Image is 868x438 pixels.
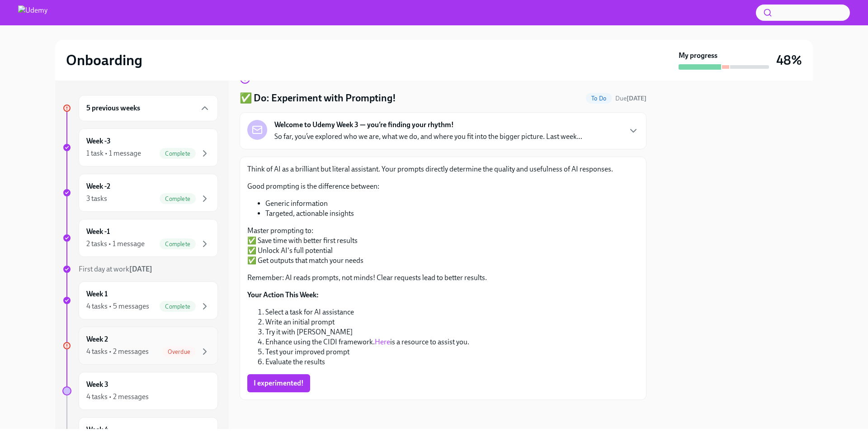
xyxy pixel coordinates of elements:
[86,227,110,237] h6: Week -1
[265,347,639,357] li: Test your improved prompt
[627,95,646,102] strong: [DATE]
[265,317,639,327] li: Write an initial prompt
[615,94,646,103] span: August 30th, 2025 13:00
[247,290,319,299] strong: Your Action This Week:
[62,264,218,274] a: First day at work[DATE]
[86,194,107,204] div: 3 tasks
[86,380,108,390] h6: Week 3
[62,372,218,410] a: Week 34 tasks • 2 messages
[265,199,639,209] li: Generic information
[274,132,582,142] p: So far, you’ve explored who we are, what we do, and where you fit into the bigger picture. Last w...
[62,219,218,257] a: Week -12 tasks • 1 messageComplete
[86,289,108,299] h6: Week 1
[265,327,639,337] li: Try it with [PERSON_NAME]
[66,51,142,69] h2: Onboarding
[129,265,152,273] strong: [DATE]
[86,347,149,357] div: 4 tasks • 2 messages
[586,95,612,102] span: To Do
[86,301,149,311] div: 4 tasks • 5 messages
[62,281,218,319] a: Week 14 tasks • 5 messagesComplete
[62,327,218,365] a: Week 24 tasks • 2 messagesOverdue
[86,239,145,249] div: 2 tasks • 1 message
[18,5,47,20] img: Udemy
[247,374,310,392] button: I experimented!
[86,181,110,191] h6: Week -2
[615,95,646,102] span: Due
[62,129,218,167] a: Week -31 task • 1 messageComplete
[160,195,196,202] span: Complete
[160,241,196,248] span: Complete
[254,379,304,388] span: I experimented!
[86,103,140,113] h6: 5 previous weeks
[160,303,196,310] span: Complete
[265,307,639,317] li: Select a task for AI assistance
[86,425,108,435] h6: Week 4
[247,181,639,191] p: Good prompting is the difference between:
[247,273,639,283] p: Remember: AI reads prompts, not minds! Clear requests lead to better results.
[375,338,390,346] a: Here
[162,348,196,355] span: Overdue
[265,357,639,367] li: Evaluate the results
[86,148,141,158] div: 1 task • 1 message
[265,209,639,219] li: Targeted, actionable insights
[86,392,149,402] div: 4 tasks • 2 messages
[160,150,196,157] span: Complete
[79,95,218,121] div: 5 previous weeks
[86,334,108,344] h6: Week 2
[247,226,639,266] p: Master prompting to: ✅ Save time with better first results ✅ Unlock AI's full potential ✅ Get out...
[247,164,639,174] p: Think of AI as a brilliant but literal assistant. Your prompts directly determine the quality and...
[274,120,454,130] strong: Welcome to Udemy Week 3 — you’re finding your rhythm!
[240,91,396,105] h4: ✅ Do: Experiment with Prompting!
[79,265,152,273] span: First day at work
[776,52,802,68] h3: 48%
[679,51,717,61] strong: My progress
[265,337,639,347] li: Enhance using the CIDI framework. is a resource to assist you.
[86,136,111,146] h6: Week -3
[62,174,218,212] a: Week -23 tasksComplete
